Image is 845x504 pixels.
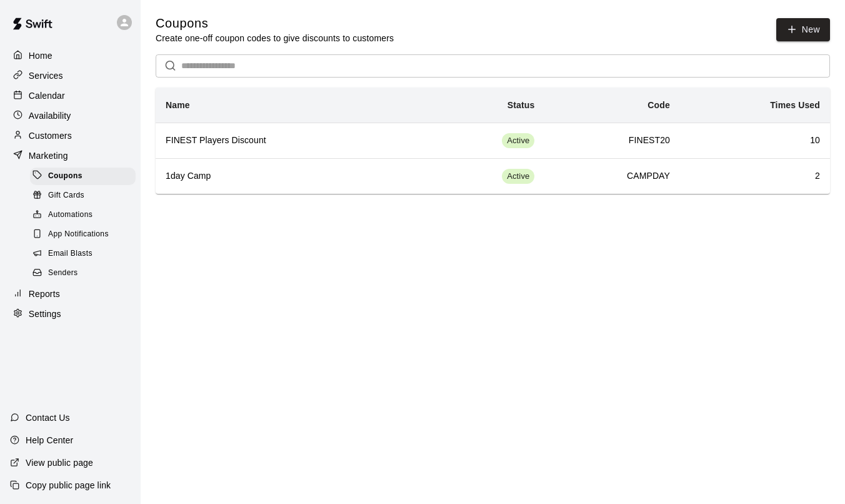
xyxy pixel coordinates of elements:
b: Name [166,100,190,110]
p: View public page [26,456,93,469]
h6: FINEST Players Discount [166,134,404,148]
div: Email Blasts [30,245,136,263]
span: App Notifications [48,228,109,241]
a: Availability [10,106,131,125]
p: Customers [29,129,72,142]
h6: FINEST20 [554,134,670,148]
h5: Coupons [156,15,394,32]
button: New [776,18,830,41]
a: Coupons [30,166,141,186]
div: Coupons [30,168,136,185]
span: Gift Cards [48,189,84,202]
a: Automations [30,206,141,225]
p: Contact Us [26,411,70,424]
p: Availability [29,109,71,122]
p: Help Center [26,434,73,446]
p: Services [29,69,63,82]
div: Senders [30,265,136,282]
p: Copy public page link [26,479,111,491]
span: Coupons [48,170,82,183]
p: Settings [29,308,61,320]
div: Gift Cards [30,187,136,204]
div: Automations [30,206,136,224]
h6: CAMPDAY [554,169,670,183]
h6: 2 [690,169,820,183]
table: simple table [156,88,830,194]
a: Calendar [10,86,131,105]
a: Services [10,66,131,85]
p: Reports [29,288,60,300]
p: Create one-off coupon codes to give discounts to customers [156,32,394,44]
a: Gift Cards [30,186,141,205]
h6: 10 [690,134,820,148]
span: Automations [48,209,92,221]
span: Email Blasts [48,248,92,260]
a: Senders [30,264,141,283]
a: Marketing [10,146,131,165]
span: Active [502,135,534,147]
b: Code [647,100,670,110]
a: Reports [10,285,131,303]
p: Marketing [29,149,68,162]
span: Active [502,171,534,183]
h6: 1day Camp [166,169,404,183]
a: App Notifications [30,225,141,244]
a: Customers [10,126,131,145]
p: Calendar [29,89,65,102]
div: App Notifications [30,226,136,243]
b: Times Used [770,100,820,110]
b: Status [507,100,535,110]
a: Home [10,46,131,65]
span: Senders [48,267,78,280]
p: Home [29,49,52,62]
a: Email Blasts [30,244,141,264]
a: Settings [10,305,131,323]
